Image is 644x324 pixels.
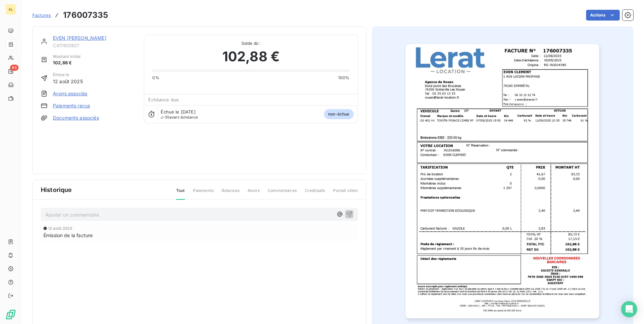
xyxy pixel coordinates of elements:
[333,188,358,199] span: Portail client
[586,10,620,21] button: Actions
[406,44,599,318] img: invoice_thumbnail
[63,9,108,21] h3: 176007335
[5,309,16,320] img: Logo LeanPay
[621,301,637,317] div: Open Intercom Messenger
[222,188,239,199] span: Relances
[53,90,87,97] a: Avoirs associés
[148,97,179,102] span: Échéance due
[53,43,136,48] span: C417602627
[324,109,353,119] span: non-échue
[161,115,169,120] span: J-35
[338,75,350,81] span: 100%
[268,188,297,199] span: Commentaires
[152,75,159,81] span: 0%
[32,12,51,18] span: Factures
[222,46,280,67] span: 102,88 €
[53,35,106,41] a: EVEN [PERSON_NAME]
[48,226,72,230] span: 12 août 2025
[41,185,72,194] span: Historique
[305,188,325,199] span: Creditsafe
[53,115,99,121] a: Documents associés
[161,115,198,119] span: avant échéance
[161,109,195,115] span: Échue le [DATE]
[53,60,80,66] span: 102,88 €
[53,72,83,78] span: Émise le
[5,66,16,77] a: 65
[43,232,93,239] span: Émission de la facture
[10,65,19,71] span: 65
[53,78,83,85] span: 12 août 2025
[152,40,349,46] span: Solde dû :
[176,188,185,200] span: Tout
[193,188,214,199] span: Paiements
[32,12,51,19] a: Factures
[248,188,260,199] span: Avoirs
[53,102,90,109] a: Paiements reçus
[53,54,80,60] span: Montant initial
[5,4,16,15] div: AL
